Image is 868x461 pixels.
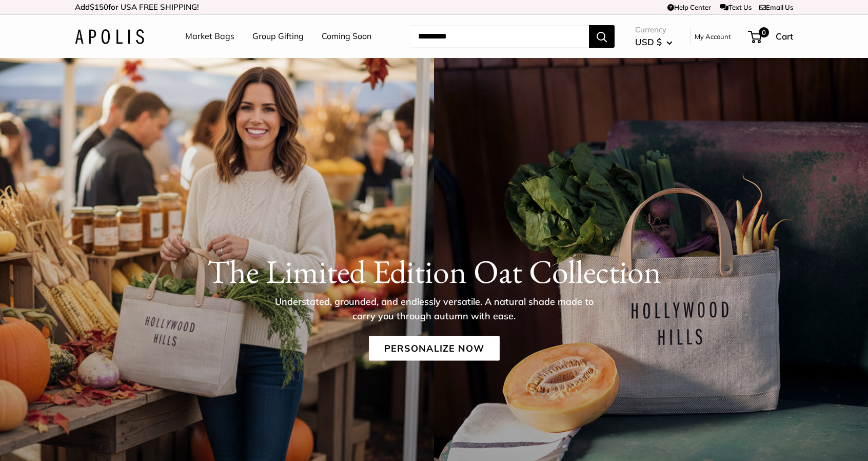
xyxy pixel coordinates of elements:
a: Help Center [667,3,711,11]
a: My Account [695,30,731,43]
a: Personalize Now [369,336,500,360]
span: USD $ [635,36,662,47]
h1: The Limited Edition Oat Collection [75,252,793,291]
p: Understated, grounded, and endlessly versatile. A natural shade made to carry you through autumn ... [267,294,601,323]
a: 0 Cart [749,28,793,45]
a: Market Bags [185,29,234,44]
button: USD $ [635,34,673,50]
span: Cart [776,31,793,42]
a: Group Gifting [252,29,304,44]
span: $150 [90,2,108,12]
input: Search... [410,25,589,48]
a: Coming Soon [322,29,371,44]
button: Search [589,25,615,48]
a: Text Us [720,3,752,11]
span: Currency [635,23,673,37]
a: Email Us [759,3,793,11]
img: Apolis [75,29,144,44]
span: 0 [759,27,769,37]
